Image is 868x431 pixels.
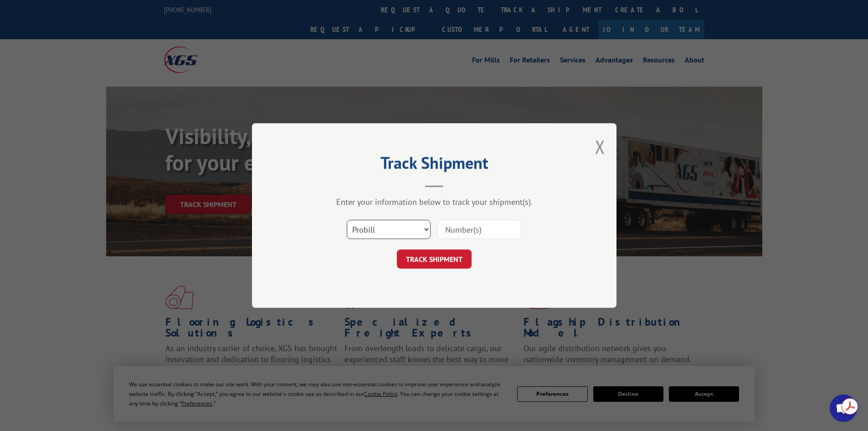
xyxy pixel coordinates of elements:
[298,156,571,174] h2: Track Shipment
[397,249,472,269] button: TRACK SHIPMENT
[437,220,521,239] input: Number(s)
[830,395,857,422] div: Open chat
[298,197,571,207] div: Enter your information below to track your shipment(s).
[595,135,605,159] button: Close modal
